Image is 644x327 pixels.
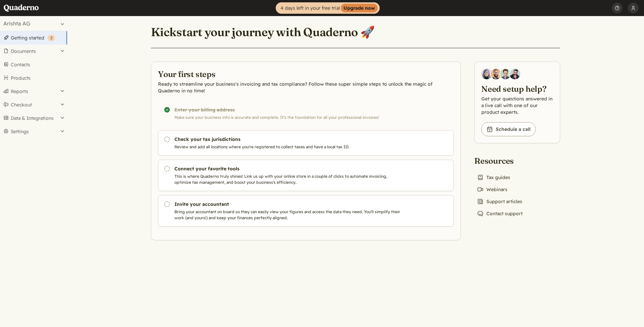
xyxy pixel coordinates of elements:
[509,69,520,79] img: Javier Rubio, DevRel at Quaderno
[151,25,375,39] h1: Kickstart your journey with Quaderno 🚀
[474,197,525,206] a: Support articles
[474,185,510,194] a: Webinars
[276,2,380,14] a: 4 days left in your free trialUpgrade now
[158,195,454,227] a: Invite your accountant Bring your accountant on board so they can easily view your figures and ac...
[491,69,501,79] img: Jairo Fumero, Account Executive at Quaderno
[481,95,553,115] p: Get your questions answered in a live call with one of our product experts.
[158,160,454,191] a: Connect your favorite tools This is where Quaderno truly shines! Link us up with your online stor...
[500,69,511,79] img: Ivo Oltmans, Business Developer at Quaderno
[474,209,525,218] a: Contact support
[474,173,513,182] a: Tax guides
[174,209,403,221] p: Bring your accountant on board so they can easily view your figures and access the data they need...
[481,122,536,136] a: Schedule a call
[481,83,553,94] h2: Need setup help?
[174,165,403,172] h3: Connect your favorite tools
[158,130,454,156] a: Check your tax jurisdictions Review and add all locations where you're registered to collect taxe...
[50,35,52,40] span: 3
[174,173,403,185] p: This is where Quaderno truly shines! Link us up with your online store in a couple of clicks to a...
[158,69,454,79] h2: Your first steps
[341,4,378,12] strong: Upgrade now
[174,136,403,143] h3: Check your tax jurisdictions
[481,69,492,79] img: Diana Carrasco, Account Executive at Quaderno
[474,155,525,166] h2: Resources
[158,81,454,94] p: Ready to streamline your business's invoicing and tax compliance? Follow these super simple steps...
[174,201,403,208] h3: Invite your accountant
[174,144,403,150] p: Review and add all locations where you're registered to collect taxes and have a local tax ID.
